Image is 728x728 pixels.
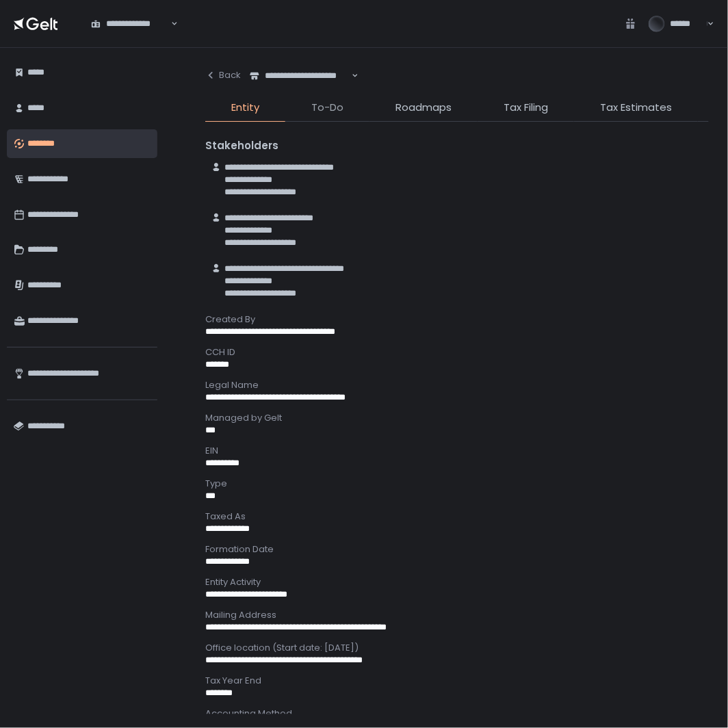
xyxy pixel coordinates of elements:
[205,138,709,154] div: Stakeholders
[205,346,709,359] div: CCH ID
[205,62,241,89] button: Back
[504,100,548,116] span: Tax Filing
[205,445,709,457] div: EIN
[241,62,359,90] div: Search for option
[205,510,709,523] div: Taxed As
[205,707,709,720] div: Accounting Method
[205,379,709,391] div: Legal Name
[205,609,709,621] div: Mailing Address
[82,9,178,38] div: Search for option
[205,412,709,424] div: Managed by Gelt
[205,313,709,326] div: Created By
[350,69,350,83] input: Search for option
[395,100,452,116] span: Roadmaps
[205,543,709,556] div: Formation Date
[205,69,241,81] div: Back
[205,675,709,687] div: Tax Year End
[169,17,170,31] input: Search for option
[600,100,672,116] span: Tax Estimates
[311,100,343,116] span: To-Do
[205,576,709,588] div: Entity Activity
[205,642,709,654] div: Office location (Start date: [DATE])
[205,478,709,490] div: Type
[231,100,259,116] span: Entity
